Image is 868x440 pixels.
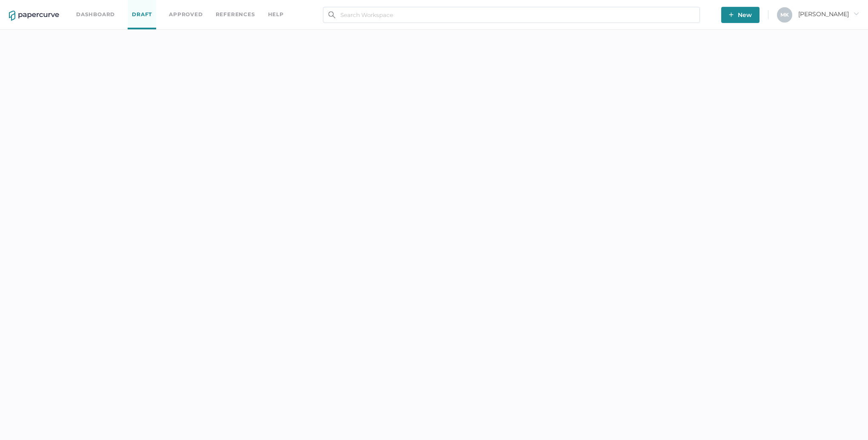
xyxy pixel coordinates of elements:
[729,7,752,23] span: New
[9,11,59,21] img: papercurve-logo-colour.7244d18c.svg
[268,10,284,19] div: help
[721,7,759,23] button: New
[76,10,115,19] a: Dashboard
[853,11,859,17] i: arrow_right
[798,10,859,18] span: [PERSON_NAME]
[328,11,335,18] img: search.bf03fe8b.svg
[729,12,734,17] img: plus-white.e19ec114.svg
[169,10,203,19] a: Approved
[323,7,700,23] input: Search Workspace
[216,10,255,19] a: References
[780,11,789,18] span: M K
